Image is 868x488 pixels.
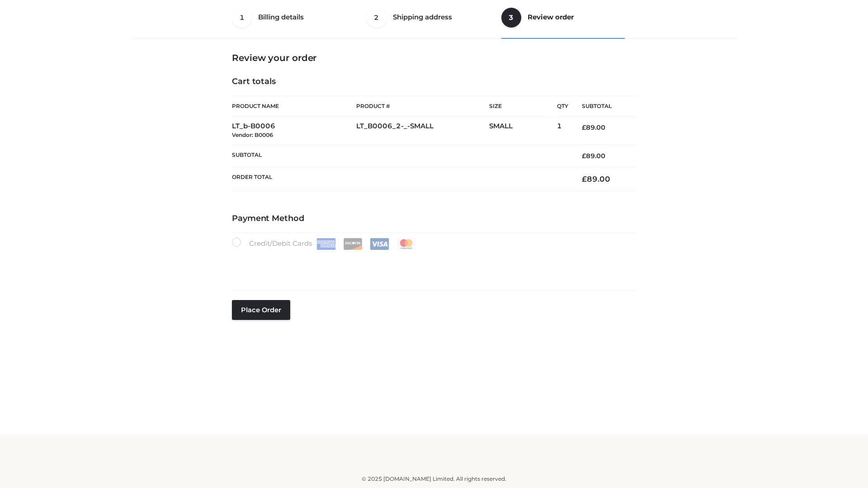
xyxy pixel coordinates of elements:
bdi: 89.00 [582,123,605,131]
td: LT_b-B0006 [232,117,356,145]
th: Qty [557,96,568,117]
h4: Payment Method [232,214,636,224]
span: £ [582,123,586,131]
th: Product Name [232,96,356,117]
th: Size [489,96,552,117]
th: Order Total [232,167,568,191]
iframe: Secure payment input frame [230,248,634,281]
img: Amex [316,238,336,250]
label: Credit/Debit Cards [232,238,417,250]
td: SMALL [489,117,557,145]
img: Mastercard [396,238,416,250]
th: Product # [356,96,489,117]
small: Vendor: B0006 [232,131,273,138]
img: Visa [370,238,389,250]
th: Subtotal [568,96,636,117]
td: 1 [557,117,568,145]
img: Discover [343,238,363,250]
bdi: 89.00 [582,152,605,160]
span: £ [582,152,586,160]
button: Place order [232,300,290,320]
h3: Review your order [232,52,636,63]
h4: Cart totals [232,77,636,87]
td: LT_B0006_2-_-SMALL [356,117,489,145]
th: Subtotal [232,145,568,167]
div: © 2025 [DOMAIN_NAME] Limited. All rights reserved. [134,474,734,483]
bdi: 89.00 [582,174,610,183]
span: £ [582,174,587,183]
